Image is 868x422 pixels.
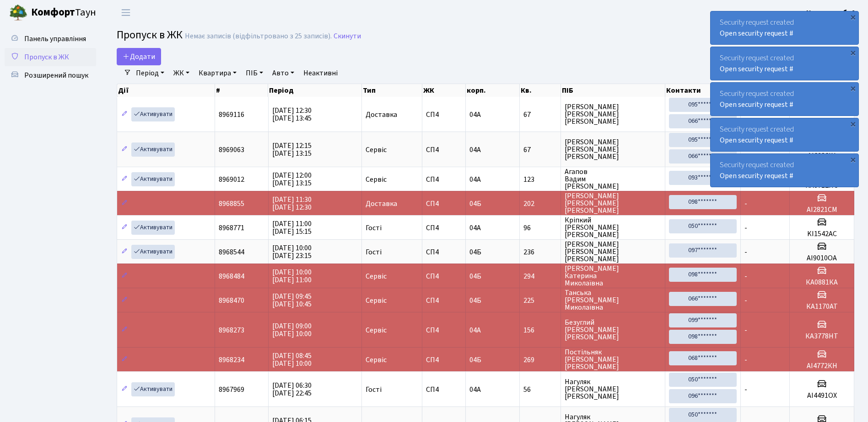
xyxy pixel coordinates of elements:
[523,386,557,393] span: 56
[219,145,244,155] span: 8969063
[469,271,481,281] span: 04Б
[523,176,557,183] span: 123
[272,105,312,123] span: [DATE] 12:30 [DATE] 13:45
[24,52,69,62] span: Пропуск в ЖК
[744,271,747,281] span: -
[469,385,481,395] span: 04А
[711,11,858,44] div: Security request created
[272,141,312,158] span: [DATE] 12:15 [DATE] 13:15
[469,355,481,365] span: 04Б
[469,199,481,209] span: 04Б
[219,271,244,281] span: 8968484
[848,12,857,21] div: ×
[268,84,361,97] th: Період
[114,5,137,20] button: Переключити навігацію
[31,5,96,21] span: Таун
[131,382,175,396] a: Активувати
[219,199,244,209] span: 8968855
[24,70,88,80] span: Розширений пошук
[272,291,312,309] span: [DATE] 09:45 [DATE] 10:45
[720,135,793,145] a: Open security request #
[219,385,244,395] span: 8967969
[131,172,175,186] a: Активувати
[806,8,857,18] b: Консьєрж б. 4.
[793,332,850,341] h5: КА3778НТ
[362,84,422,97] th: Тип
[426,297,462,304] span: СП4
[565,103,661,125] span: [PERSON_NAME] [PERSON_NAME] [PERSON_NAME]
[565,241,661,263] span: [PERSON_NAME] [PERSON_NAME] [PERSON_NAME]
[469,223,481,233] span: 04А
[793,230,850,238] h5: KI1542AC
[300,65,341,81] a: Неактивні
[5,66,96,84] a: Розширений пошук
[272,267,312,285] span: [DATE] 10:00 [DATE] 11:00
[793,391,850,400] h5: АІ4491ОХ
[744,325,747,335] span: -
[5,30,96,48] a: Панель управління
[720,171,793,181] a: Open security request #
[520,84,561,97] th: Кв.
[366,356,387,364] span: Сервіс
[720,64,793,74] a: Open security request #
[848,155,857,164] div: ×
[366,297,387,304] span: Сервіс
[561,84,665,97] th: ПІБ
[848,84,857,93] div: ×
[565,138,661,160] span: [PERSON_NAME] [PERSON_NAME] [PERSON_NAME]
[219,295,244,306] span: 8968470
[242,65,267,81] a: ПІБ
[469,325,481,335] span: 04А
[366,200,397,207] span: Доставка
[131,107,175,121] a: Активувати
[744,385,747,395] span: -
[565,348,661,370] span: Постільняк [PERSON_NAME] [PERSON_NAME]
[744,223,747,233] span: -
[565,378,661,400] span: Нагуляк [PERSON_NAME] [PERSON_NAME]
[366,111,397,118] span: Доставка
[131,221,175,235] a: Активувати
[219,247,244,257] span: 8968544
[793,362,850,370] h5: АІ4772КН
[469,247,481,257] span: 04Б
[744,199,747,209] span: -
[219,223,244,233] span: 8968771
[131,245,175,259] a: Активувати
[523,248,557,256] span: 236
[806,7,857,18] a: Консьєрж б. 4.
[469,110,481,120] span: 04А
[848,48,857,57] div: ×
[466,84,520,97] th: корп.
[366,248,382,256] span: Гості
[185,32,332,41] div: Немає записів (відфільтровано з 25 записів).
[24,34,86,44] span: Панель управління
[123,52,155,62] span: Додати
[523,297,557,304] span: 225
[219,325,244,335] span: 8968273
[195,65,240,81] a: Квартира
[426,111,462,118] span: СП4
[219,355,244,365] span: 8968234
[426,224,462,232] span: СП4
[565,289,661,311] span: Танська [PERSON_NAME] Миколаївна
[132,65,168,81] a: Період
[366,273,387,280] span: Сервіс
[711,83,858,116] div: Security request created
[366,327,387,334] span: Сервіс
[665,84,741,97] th: Контакти
[170,65,193,81] a: ЖК
[215,84,268,97] th: #
[720,100,793,110] a: Open security request #
[117,27,183,43] span: Пропуск в ЖК
[744,247,747,257] span: -
[426,146,462,153] span: СП4
[426,327,462,334] span: СП4
[366,176,387,183] span: Сервіс
[366,224,382,232] span: Гості
[469,174,481,185] span: 04А
[565,265,661,287] span: [PERSON_NAME] Катерина Миколаївна
[272,351,312,369] span: [DATE] 08:45 [DATE] 10:00
[793,254,850,263] h5: АІ9010ОА
[422,84,466,97] th: ЖК
[523,146,557,153] span: 67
